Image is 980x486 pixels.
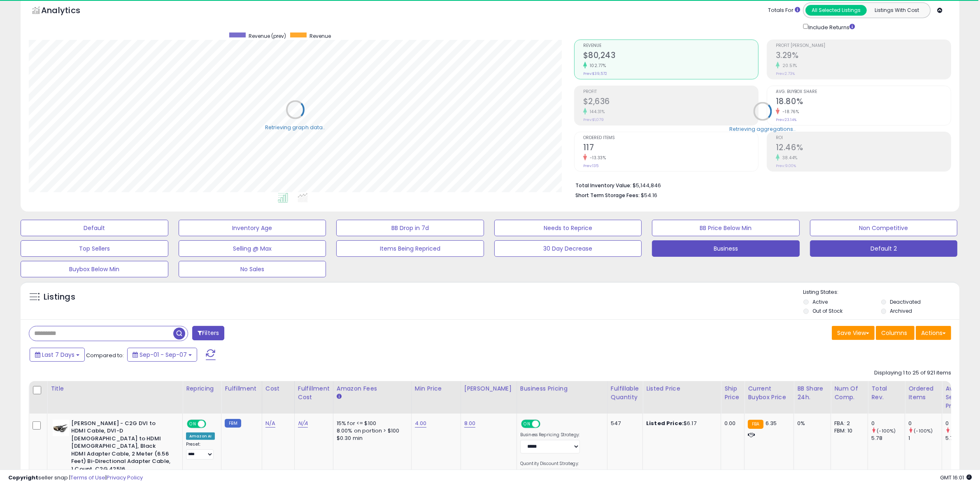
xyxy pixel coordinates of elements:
button: Default 2 [810,240,958,257]
a: 8.00 [464,419,476,428]
a: N/A [265,419,275,428]
div: FBA: 2 [834,420,861,427]
div: Amazon Fees [337,384,408,393]
label: Quantity Discount Strategy: [520,461,580,467]
div: Total Rev. [871,384,901,402]
h5: Analytics [41,5,96,18]
span: 6.35 [766,419,777,427]
span: Compared to: [86,351,124,359]
div: Include Returns [797,22,865,31]
div: 0 [871,420,905,427]
div: Fulfillable Quantity [611,384,639,402]
button: Listings With Cost [866,5,928,16]
span: Last 7 Days [42,351,74,359]
div: FBM: 10 [834,427,861,435]
button: Non Competitive [810,220,958,236]
div: Num of Comp. [834,384,864,402]
div: Cost [265,384,291,393]
label: Archived [890,307,912,314]
div: $0.30 min [337,435,405,442]
button: Default [21,220,168,236]
b: [PERSON_NAME] - C2G DVI to HDMI Cable, DVI-D [DEMOGRAPHIC_DATA] to HDMI [DEMOGRAPHIC_DATA], Black... [71,420,171,475]
button: Inventory Age [179,220,326,236]
div: Listed Price [646,384,717,393]
button: Items Being Repriced [336,240,484,257]
small: (-100%) [914,428,933,434]
span: Columns [881,329,907,337]
small: (-100%) [877,428,896,434]
div: 8.00% on portion > $100 [337,427,405,435]
button: Selling @ Max [179,240,326,257]
div: Avg Selling Price [945,384,975,410]
button: Columns [876,326,915,340]
div: 5.78 [945,435,979,442]
a: N/A [298,419,308,428]
small: FBM [225,419,241,428]
div: Repricing [186,384,218,393]
div: 15% for <= $100 [337,420,405,427]
button: BB Price Below Min [652,220,800,236]
div: Ordered Items [908,384,938,402]
div: Business Pricing [520,384,604,393]
div: Totals For [768,7,800,14]
div: $6.17 [646,420,715,427]
div: Preset: [186,442,215,460]
a: 4.00 [415,419,427,428]
b: Listed Price: [646,419,684,427]
p: Listing States: [803,288,959,296]
span: 2025-09-15 16:01 GMT [940,474,972,481]
button: Last 7 Days [30,348,85,362]
img: 31I86NtrD8L._SL40_.jpg [53,420,69,436]
div: Amazon AI [186,433,215,440]
button: No Sales [179,261,326,277]
button: Top Sellers [21,240,168,257]
div: 0 [908,420,942,427]
button: Needs to Reprice [494,220,642,236]
div: Ship Price [724,384,741,402]
div: Current Buybox Price [748,384,790,402]
div: Fulfillment Cost [298,384,330,402]
div: 0.00 [724,420,738,427]
button: Actions [916,326,951,340]
div: BB Share 24h. [797,384,827,402]
span: OFF [539,420,552,427]
div: Displaying 1 to 25 of 921 items [874,369,951,377]
span: OFF [205,420,218,427]
button: BB Drop in 7d [336,220,484,236]
a: Terms of Use [70,474,105,481]
button: Business [652,240,800,257]
div: Fulfillment [225,384,258,393]
small: Amazon Fees. [337,393,342,400]
label: Business Repricing Strategy: [520,432,580,438]
button: Buybox Below Min [21,261,168,277]
label: Out of Stock [812,307,843,314]
div: 0% [797,420,824,427]
h5: Listings [44,291,75,303]
div: seller snap | | [8,474,143,482]
button: Save View [832,326,875,340]
div: Retrieving aggregations.. [729,126,796,133]
div: 5.78 [871,435,905,442]
div: Min Price [415,384,457,393]
button: All Selected Listings [805,5,867,16]
label: Deactivated [890,298,921,305]
strong: Copyright [8,474,38,481]
button: 30 Day Decrease [494,240,642,257]
div: 0 [945,420,979,427]
span: ON [188,420,198,427]
small: FBA [748,420,763,429]
div: 1 [908,435,942,442]
div: [PERSON_NAME] [464,384,513,393]
small: (-100%) [951,428,970,434]
span: Sep-01 - Sep-07 [140,351,187,359]
a: Privacy Policy [107,474,143,481]
div: Retrieving graph data.. [265,124,325,131]
div: 547 [611,420,636,427]
span: ON [522,420,532,427]
label: Active [812,298,828,305]
button: Filters [192,326,224,340]
div: Title [51,384,179,393]
button: Sep-01 - Sep-07 [127,348,197,362]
